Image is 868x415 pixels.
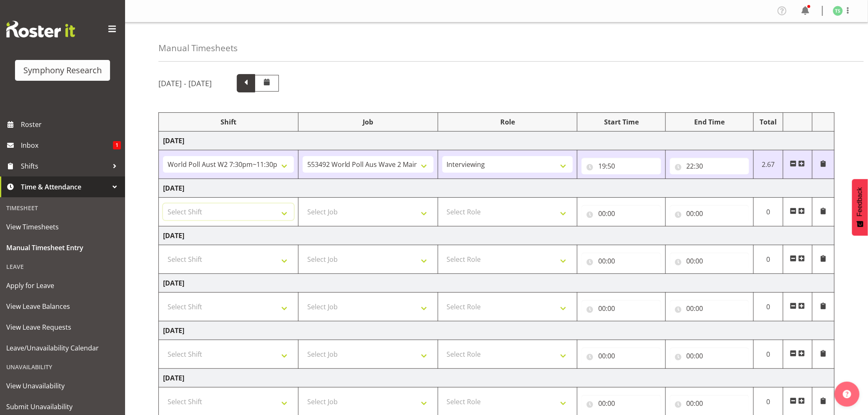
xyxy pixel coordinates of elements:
a: Manual Timesheet Entry [2,237,123,258]
span: Roster [21,118,121,131]
td: [DATE] [159,369,835,388]
div: Job [303,117,434,127]
div: Role [442,117,573,127]
a: Apply for Leave [2,275,123,296]
div: Symphony Research [23,64,102,77]
span: Leave/Unavailability Calendar [6,342,119,354]
input: Click to select... [670,300,749,317]
button: Feedback - Show survey [852,179,868,236]
span: 1 [113,141,121,149]
td: 2.67 [754,150,783,179]
a: View Leave Balances [2,296,123,317]
span: Feedback [856,187,864,216]
span: View Timesheets [6,221,119,233]
span: View Unavailability [6,380,119,392]
div: Start Time [582,117,661,127]
td: [DATE] [159,321,835,340]
span: View Leave Balances [6,300,119,313]
span: Shifts [21,160,108,172]
a: View Unavailability [2,375,123,396]
input: Click to select... [670,158,749,174]
td: 0 [754,198,783,226]
td: 0 [754,245,783,274]
a: Leave/Unavailability Calendar [2,338,123,358]
a: View Timesheets [2,216,123,237]
span: Submit Unavailability [6,400,119,413]
div: Leave [2,258,123,275]
span: Manual Timesheet Entry [6,241,119,254]
input: Click to select... [582,395,661,412]
span: View Leave Requests [6,321,119,333]
div: End Time [670,117,749,127]
div: Total [758,117,778,127]
h5: [DATE] - [DATE] [158,79,212,88]
input: Click to select... [670,348,749,364]
td: [DATE] [159,226,835,245]
div: Unavailability [2,358,123,375]
td: [DATE] [159,179,835,198]
img: Rosterit website logo [6,21,75,37]
input: Click to select... [582,158,661,174]
img: help-xxl-2.png [843,390,851,398]
input: Click to select... [670,253,749,269]
td: [DATE] [159,274,835,293]
img: tanya-stebbing1954.jpg [833,6,843,16]
input: Click to select... [582,253,661,269]
input: Click to select... [670,205,749,222]
td: 0 [754,340,783,369]
div: Timesheet [2,199,123,216]
input: Click to select... [582,348,661,364]
span: Inbox [21,139,113,152]
input: Click to select... [670,395,749,412]
div: Shift [163,117,294,127]
td: [DATE] [159,132,835,150]
input: Click to select... [582,300,661,317]
a: View Leave Requests [2,317,123,338]
td: 0 [754,293,783,321]
span: Apply for Leave [6,279,119,292]
span: Time & Attendance [21,181,108,193]
input: Click to select... [582,205,661,222]
h4: Manual Timesheets [158,43,238,53]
